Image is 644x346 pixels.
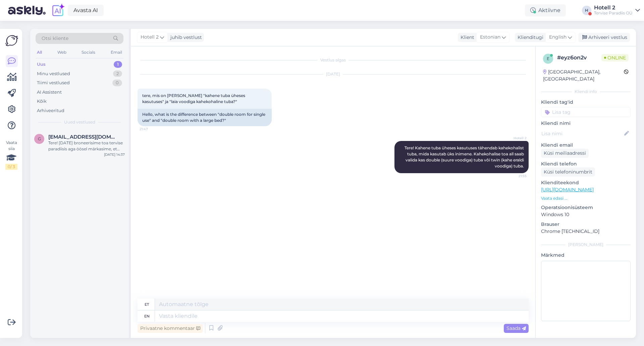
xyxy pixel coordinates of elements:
[541,89,631,95] div: Kliendi info
[138,324,203,333] div: Privaatne kommentaar
[37,98,47,105] div: Kõik
[541,99,631,106] p: Kliendi tag'id
[541,211,631,218] p: Windows 10
[112,80,122,86] div: 0
[80,48,97,57] div: Socials
[541,149,589,158] div: Küsi meiliaadressi
[501,174,527,179] span: 21:55
[5,140,17,170] div: Vaata siia
[38,136,41,141] span: g
[114,61,122,68] div: 1
[37,61,46,68] div: Uus
[541,195,631,201] p: Vaata edasi ...
[64,119,95,125] span: Uued vestlused
[37,70,70,77] div: Minu vestlused
[145,299,149,310] div: et
[144,310,150,322] div: en
[541,221,631,228] p: Brauser
[36,48,43,57] div: All
[541,160,631,167] p: Kliendi telefon
[541,167,595,177] div: Küsi telefoninumbrit
[601,54,629,61] span: Online
[142,93,246,104] span: tere, mis on [PERSON_NAME] "kahene tuba üheses kasutuses" ja "laia voodiga kahekohaline tuba?"
[141,34,159,41] span: Hotell 2
[51,3,65,17] img: explore-ai
[578,33,630,42] div: Arhiveeri vestlus
[68,5,104,16] a: Avasta AI
[594,10,633,16] div: Tervise Paradiis OÜ
[543,68,624,83] div: [GEOGRAPHIC_DATA], [GEOGRAPHIC_DATA]
[594,5,633,10] div: Hotell 2
[541,242,631,248] div: [PERSON_NAME]
[541,252,631,259] p: Märkmed
[541,187,594,193] a: [URL][DOMAIN_NAME]
[541,179,631,186] p: Klienditeekond
[138,109,272,126] div: Hello, what is the difference between "double room for single use" and "double room with a large ...
[168,34,202,41] div: juhib vestlust
[541,142,631,149] p: Kliendi email
[37,107,64,114] div: Arhiveeritud
[582,6,591,15] div: H
[42,35,68,42] span: Otsi kliente
[138,57,529,63] div: Vestlus algas
[109,48,123,57] div: Email
[525,4,566,16] div: Aktiivne
[405,145,525,168] span: Tere! Kahene tuba üheses kasutuses tähendab kahekohalist tuba, mida kasutab üks inimene. Kahekoha...
[5,34,18,47] img: Askly Logo
[480,34,500,41] span: Estonian
[113,70,122,77] div: 2
[547,56,549,61] span: e
[549,34,567,41] span: English
[541,130,623,137] input: Lisa nimi
[541,228,631,235] p: Chrome [TECHNICAL_ID]
[138,71,529,77] div: [DATE]
[541,204,631,211] p: Operatsioonisüsteem
[594,5,640,16] a: Hotell 2Tervise Paradiis OÜ
[458,34,474,41] div: Klient
[37,80,70,86] div: Tiimi vestlused
[37,89,62,96] div: AI Assistent
[506,325,526,331] span: Saada
[48,134,118,140] span: gregorroop@gmail.com
[541,107,631,117] input: Lisa tag
[104,152,125,157] div: [DATE] 14:37
[140,127,165,132] span: 21:47
[5,164,17,170] div: 0 / 3
[541,120,631,127] p: Kliendi nimi
[48,140,125,152] div: Tere! [DATE] broneerisime toa tervise paradiisis aga öösel märkasime, et meie broneeritd lai kahe...
[515,34,543,41] div: Klienditugi
[56,48,68,57] div: Web
[501,136,527,141] span: Hotell 2
[557,54,601,62] div: # eyz6on2v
